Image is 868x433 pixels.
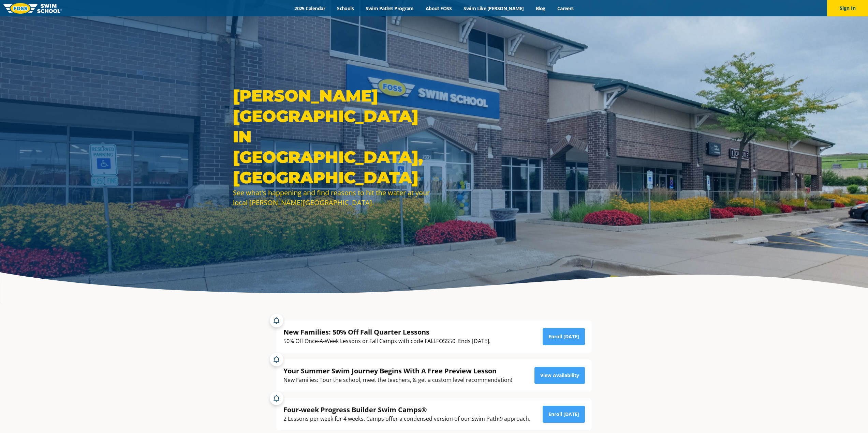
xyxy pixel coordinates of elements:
img: FOSS Swim School Logo [3,3,62,14]
div: 50% Off Once-A-Week Lessons or Fall Camps with code FALLFOSS50. Ends [DATE]. [283,337,490,346]
a: 2025 Calendar [289,5,331,12]
div: New Families: Tour the school, meet the teachers, & get a custom level recommendation! [283,375,512,385]
h1: [PERSON_NAME][GEOGRAPHIC_DATA] in [GEOGRAPHIC_DATA], [GEOGRAPHIC_DATA] [233,86,431,188]
div: New Families: 50% Off Fall Quarter Lessons [283,327,490,337]
div: Your Summer Swim Journey Begins With A Free Preview Lesson [283,366,512,375]
div: See what's happening and find reasons to hit the water at your local [PERSON_NAME][GEOGRAPHIC_DATA]. [233,188,431,207]
a: About FOSS [420,5,458,12]
a: Schools [331,5,360,12]
a: Enroll [DATE] [543,328,585,345]
div: Four-week Progress Builder Swim Camps® [283,405,530,414]
a: Careers [551,5,579,12]
div: 2 Lessons per week for 4 weeks. Camps offer a condensed version of our Swim Path® approach. [283,414,530,423]
a: View Availability [534,367,585,384]
a: Swim Like [PERSON_NAME] [458,5,530,12]
a: Enroll [DATE] [543,406,585,423]
a: Swim Path® Program [360,5,420,12]
a: Blog [530,5,551,12]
